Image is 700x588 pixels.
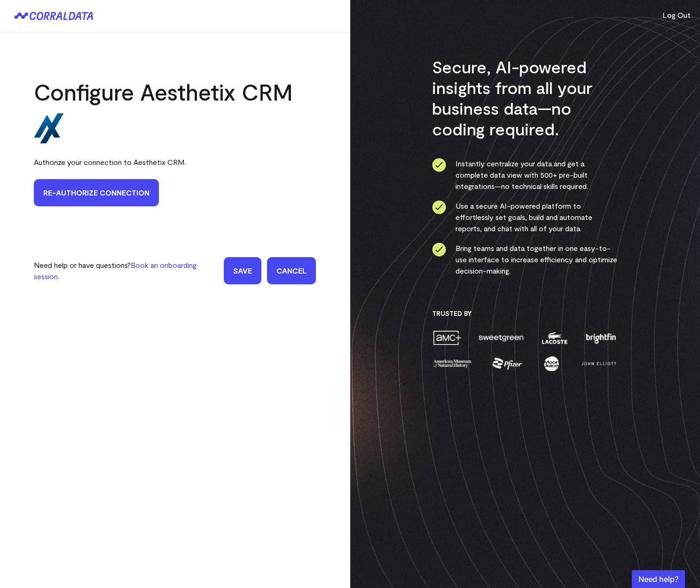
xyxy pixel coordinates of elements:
[432,158,618,192] li: Instantly centralize your data and get a complete data view with 500+ pre-built integrations—no t...
[432,200,618,234] li: Use a secure AI-powered platform to effortlessly set goals, build and automate reports, and chat ...
[34,179,159,206] a: Re-authorize Connection
[432,200,446,214] img: ico-check-circle-4b19435c.svg
[432,56,618,139] h3: Secure, AI-powered insights from all your business data—no coding required.
[432,355,472,372] img: amnh-5afada46.png
[580,355,618,372] img: john-elliott-25751c40.png
[478,329,525,346] img: sweetgreen-1d1fb32c.png
[541,329,568,346] img: lacoste-7a6b0538.png
[267,257,316,284] a: Cancel
[432,158,446,172] img: ico-check-circle-4b19435c.svg
[662,9,691,21] button: Log Out
[432,243,446,257] img: ico-check-circle-4b19435c.svg
[432,243,618,276] li: Bring teams and data together in one easy-to-use interface to increase efficiency and optimize de...
[584,329,618,346] img: brightfin-a251e171.png
[34,151,316,173] div: Authorize your connection to Aesthetix CRM.
[542,355,561,372] img: moon-juice-c312e729.png
[34,78,316,106] h2: Configure Aesthetix CRM
[34,259,218,282] p: Need help or have questions?
[491,355,524,372] img: pfizer-e137f5fc.png
[432,309,618,318] h3: Trusted By
[34,113,64,143] img: aesthetix_crm-416afc8b.png
[432,329,462,346] img: amc-0b11a8f1.png
[224,257,261,284] input: Save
